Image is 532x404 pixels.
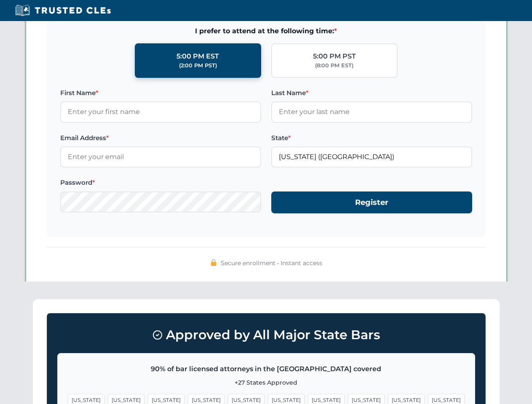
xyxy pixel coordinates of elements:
[13,4,113,17] img: Trusted CLEs
[221,258,322,268] span: Secure enrollment • Instant access
[271,101,472,122] input: Enter your last name
[271,88,472,98] label: Last Name
[313,51,356,62] div: 5:00 PM PST
[176,51,219,62] div: 5:00 PM EST
[271,133,472,143] label: State
[210,259,217,266] img: 🔒
[60,88,261,98] label: First Name
[60,146,261,167] input: Enter your email
[68,364,465,375] p: 90% of bar licensed attorneys in the [GEOGRAPHIC_DATA] covered
[60,101,261,122] input: Enter your first name
[68,378,465,387] p: +27 States Approved
[60,133,261,143] label: Email Address
[315,61,353,70] div: (8:00 PM EST)
[271,146,472,167] input: California (CA)
[60,26,472,37] span: I prefer to attend at the following time:
[179,61,217,70] div: (2:00 PM PST)
[57,324,475,346] h3: Approved by All Major State Bars
[271,191,472,214] button: Register
[60,178,261,188] label: Password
